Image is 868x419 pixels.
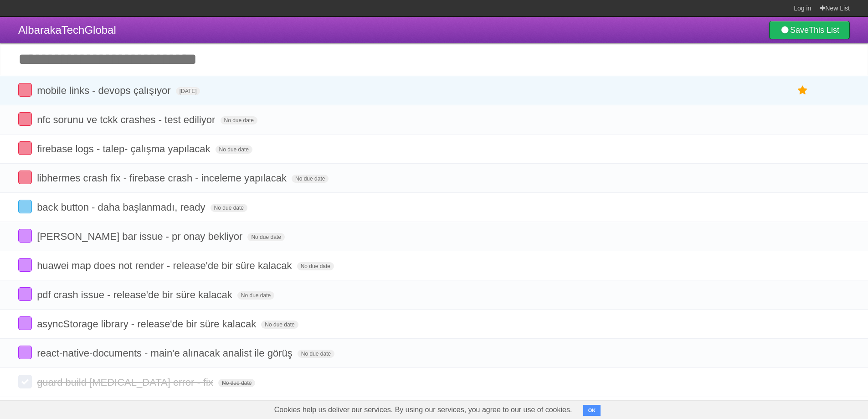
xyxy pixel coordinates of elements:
[769,21,850,39] a: SaveThis List
[18,229,32,243] label: Done
[37,377,216,388] span: guard build [MEDICAL_DATA] error - fix
[809,26,839,35] b: This List
[37,289,235,300] span: pdf crash issue - release'de bir süre kalacak
[37,260,294,271] span: huawei map does not render - release'de bir süre kalacak
[297,262,334,270] span: No due date
[247,233,284,241] span: No due date
[292,175,329,183] span: No due date
[221,116,257,124] span: No due date
[37,85,173,96] span: mobile links - devops çalışıyor
[37,172,289,184] span: libhermes crash fix - firebase crash - inceleme yapılacak
[265,401,581,419] span: Cookies help us deliver our services. By using our services, you agree to our use of cookies.
[37,231,245,242] span: [PERSON_NAME] bar issue - pr onay bekliyor
[298,350,334,358] span: No due date
[18,141,32,155] label: Done
[18,287,32,301] label: Done
[37,143,212,155] span: firebase logs - talep- çalışma yapılacak
[218,379,255,387] span: No due date
[216,145,252,154] span: No due date
[211,204,247,212] span: No due date
[18,375,32,388] label: Done
[18,316,32,330] label: Done
[18,200,32,213] label: Done
[37,114,217,125] span: nfc sorunu ve tckk crashes - test ediliyor
[37,202,207,213] span: back button - daha başlanmadı, ready
[18,346,32,359] label: Done
[583,405,601,416] button: OK
[176,87,200,95] span: [DATE]
[18,24,116,36] span: AlbarakaTechGlobal
[261,321,298,329] span: No due date
[18,83,32,97] label: Done
[18,171,32,184] label: Done
[37,347,295,359] span: react-native-documents - main'e alınacak analist ile görüş
[237,291,274,300] span: No due date
[18,112,32,126] label: Done
[37,318,258,330] span: asyncStorage library - release'de bir süre kalacak
[794,83,812,98] label: Star task
[18,258,32,272] label: Done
